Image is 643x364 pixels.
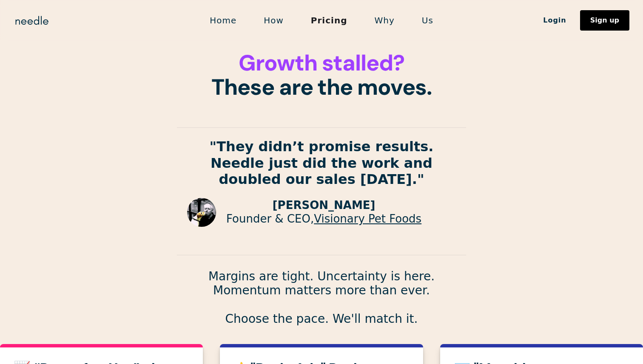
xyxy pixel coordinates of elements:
h1: These are the moves. [177,51,466,99]
a: Us [408,11,447,29]
p: [PERSON_NAME] [226,199,421,212]
a: Home [196,11,250,29]
span: Growth stalled? [239,48,404,77]
p: Founder & CEO, [226,212,421,226]
div: Sign up [590,17,619,24]
strong: "They didn’t promise results. Needle just did the work and doubled our sales [DATE]." [210,138,434,187]
a: Why [361,11,408,29]
p: Margins are tight. Uncertainty is here. Momentum matters more than ever. Choose the pace. We'll m... [177,269,466,326]
a: How [250,11,297,29]
a: Sign up [580,10,629,31]
a: Pricing [297,11,361,29]
a: Login [529,13,580,28]
a: Visionary Pet Foods [314,212,421,225]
